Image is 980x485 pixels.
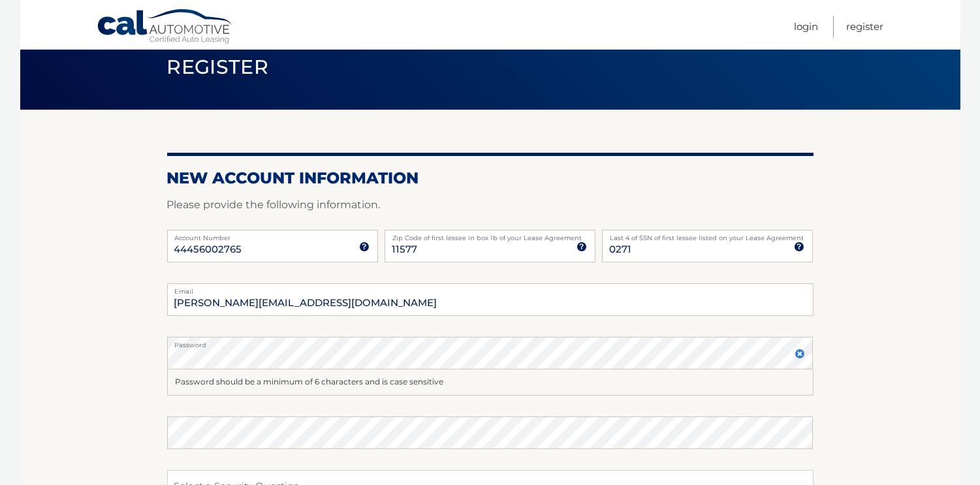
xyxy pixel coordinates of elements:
input: Account Number [167,230,378,262]
img: tooltip.svg [359,242,370,252]
input: SSN or EIN (last 4 digits only) [602,230,813,262]
label: Last 4 of SSN of first lessee listed on your Lease Agreement [602,230,813,240]
a: Login [795,16,819,37]
p: Please provide the following information. [167,196,814,214]
h2: New Account Information [167,168,814,188]
span: Register [167,55,269,79]
a: Register [847,16,884,37]
div: Password should be a minimum of 6 characters and is case sensitive [167,369,814,396]
label: Account Number [167,230,378,240]
label: Email [167,283,814,294]
img: close.svg [795,349,805,359]
a: Cal Automotive [97,8,234,46]
label: Zip Code of first lessee in box 1b of your Lease Agreement [385,230,595,240]
input: Email [167,283,814,316]
img: tooltip.svg [794,242,804,252]
img: tooltip.svg [577,242,587,252]
input: Zip Code [385,230,595,262]
label: Password [167,337,814,347]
